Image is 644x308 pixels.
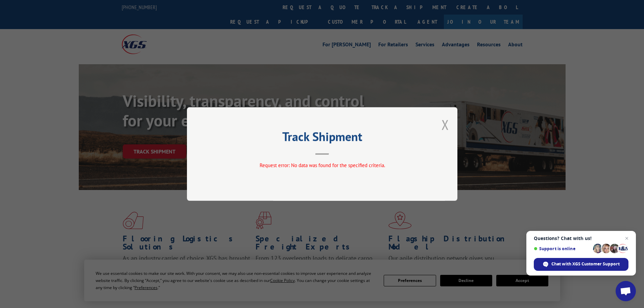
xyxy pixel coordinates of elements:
span: Request error: No data was found for the specified criteria. [259,162,385,168]
span: Chat with XGS Customer Support [551,261,620,267]
div: Chat with XGS Customer Support [534,258,628,271]
h2: Track Shipment [221,132,424,145]
button: Close modal [442,116,449,134]
span: Close chat [623,234,631,242]
span: Support is online [534,246,591,251]
div: Open chat [616,281,636,301]
span: Questions? Chat with us! [534,236,628,241]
